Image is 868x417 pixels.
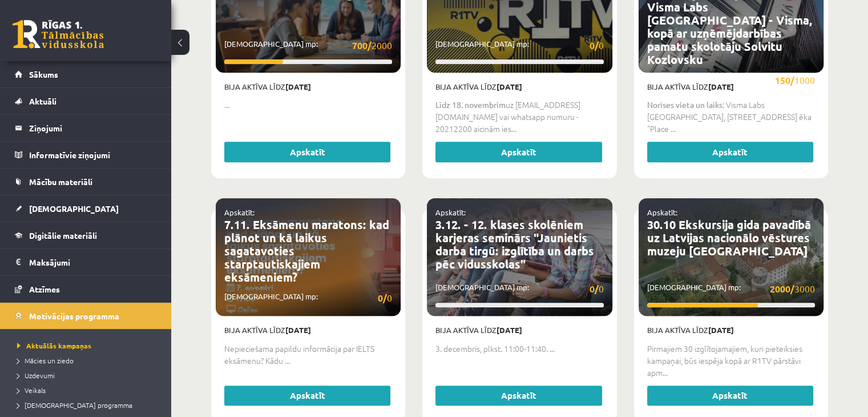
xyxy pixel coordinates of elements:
span: [DEMOGRAPHIC_DATA] programma [17,400,132,410]
p: Bija aktīva līdz [224,81,392,93]
a: 30.10 Ekskursija gida pavadībā uz Latvijas nacionālo vēstures muzeju [GEOGRAPHIC_DATA] [647,217,811,258]
span: 1000 [775,73,815,87]
span: 0 [590,282,604,296]
strong: 0/ [590,283,599,295]
p: 3. decembris, plkst. 11:00-11:40. ... [435,343,603,355]
strong: 0/ [378,292,387,304]
span: Digitālie materiāli [29,230,97,240]
span: 0 [590,38,604,53]
span: 3000 [770,282,815,296]
p: uz [EMAIL_ADDRESS][DOMAIN_NAME] vai whatsapp numuru - 20212200 aicinām ies... [435,99,603,135]
a: Apskatīt [224,386,390,406]
p: [DEMOGRAPHIC_DATA] mp: [647,73,815,87]
strong: [DATE] [496,325,522,335]
span: Mācību materiāli [29,177,92,187]
p: [DEMOGRAPHIC_DATA] mp: [224,38,392,53]
strong: Līdz 18. novembrim [435,99,506,110]
legend: Informatīvie ziņojumi [29,142,157,168]
a: Informatīvie ziņojumi [15,142,157,168]
span: Uzdevumi [17,371,55,380]
a: Rīgas 1. Tālmācības vidusskola [13,20,104,49]
a: Aktuālās kampaņas [17,340,160,351]
a: Maksājumi [15,249,157,275]
p: Bija aktīva līdz [647,324,815,336]
a: Mācies un ziedo [17,355,160,366]
a: Apskatīt [435,386,601,406]
p: ... [224,99,392,111]
p: Bija aktīva līdz [435,81,603,93]
a: Apskatīt [647,142,813,162]
p: Pirmajiem 30 izglītojamajiem, kuri pieteiksies kampaņai, būs iespēja kopā ar R1TV pārstāvi apm... [647,343,815,379]
span: Atzīmes [29,284,60,294]
a: Atzīmes [15,276,157,302]
a: Apskatīt [647,386,813,406]
p: [DEMOGRAPHIC_DATA] mp: [435,38,603,53]
legend: Maksājumi [29,249,157,275]
a: Apskatīt: [435,207,466,217]
a: Digitālie materiāli [15,222,157,248]
span: Aktuāli [29,96,56,106]
strong: 150/ [775,74,794,86]
a: Ziņojumi [15,115,157,141]
strong: [DATE] [285,82,311,91]
a: Veikals [17,385,160,395]
strong: [DATE] [496,82,522,91]
a: Aktuāli [15,88,157,114]
a: 7.11. Eksāmenu maratons: kad plānot un kā laikus sagatavoties starptautiskajiem eksāmeniem? [224,217,389,284]
span: [DEMOGRAPHIC_DATA] [29,203,119,214]
strong: Norises vieta un laiks [647,99,722,110]
span: Sākums [29,69,58,79]
strong: [DATE] [708,325,734,335]
strong: [DATE] [708,82,734,91]
a: Apskatīt [435,142,601,162]
span: Mācies un ziedo [17,356,74,365]
p: [DEMOGRAPHIC_DATA] mp: [224,291,392,305]
legend: Ziņojumi [29,115,157,141]
span: Nepieciešama papildu informācija par IELTS eksāmenu? Kādu ... [224,343,374,366]
span: Motivācijas programma [29,311,119,321]
p: Bija aktīva līdz [435,324,603,336]
strong: [DATE] [285,325,311,335]
a: 3.12. - 12. klases skolēniem karjeras seminārs "Jaunietis darba tirgū: izglītība un darbs pēc vid... [435,217,594,271]
strong: 0/ [590,39,599,51]
span: 0 [378,291,392,305]
a: Apskatīt [224,142,390,162]
p: Bija aktīva līdz [224,324,392,336]
a: [DEMOGRAPHIC_DATA] [15,195,157,222]
p: [DEMOGRAPHIC_DATA] mp: [435,282,603,296]
a: Mācību materiāli [15,169,157,195]
a: Motivācijas programma [15,303,157,329]
a: [DEMOGRAPHIC_DATA] programma [17,400,160,410]
strong: 2000/ [770,283,794,295]
a: Apskatīt: [224,207,255,217]
p: : Visma Labs [GEOGRAPHIC_DATA], [STREET_ADDRESS] ēka "Place ... [647,99,815,135]
p: [DEMOGRAPHIC_DATA] mp: [647,282,815,296]
strong: 700/ [352,39,372,51]
span: Aktuālās kampaņas [17,341,91,350]
a: Apskatīt: [647,207,677,217]
a: Sākums [15,61,157,87]
a: Uzdevumi [17,370,160,380]
span: Veikals [17,386,46,395]
span: 2000 [352,38,392,53]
